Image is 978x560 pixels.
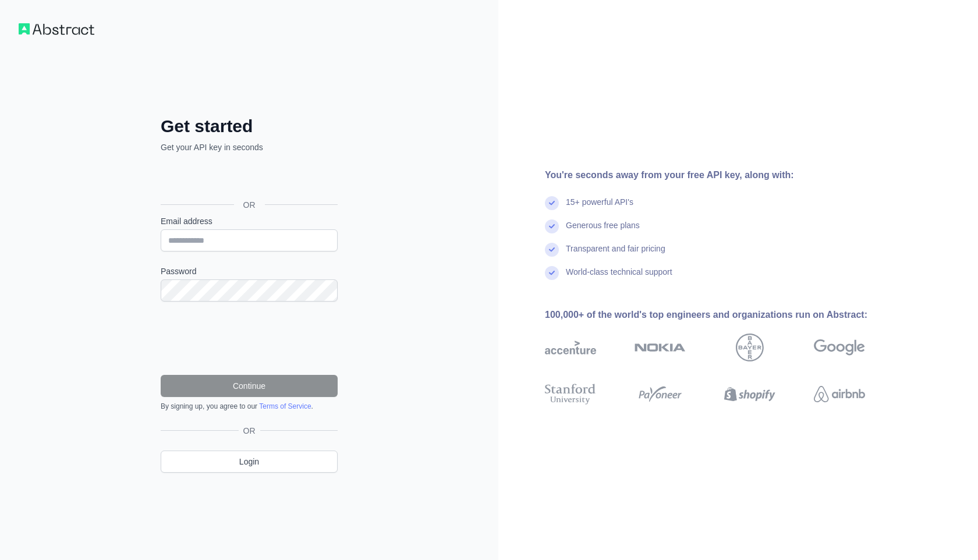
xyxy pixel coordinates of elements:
div: Transparent and fair pricing [566,243,665,266]
img: shopify [724,381,775,407]
p: Get your API key in seconds [161,141,338,153]
div: 100,000+ of the world's top engineers and organizations run on Abstract: [545,308,902,322]
iframe: Sign in with Google Button [155,166,341,192]
img: check mark [545,243,559,257]
button: Continue [161,375,338,397]
a: Terms of Service [259,402,311,410]
div: 15+ powerful API's [566,196,633,219]
img: bayer [736,334,764,361]
iframe: reCAPTCHA [161,316,338,361]
img: airbnb [814,381,865,407]
div: You're seconds away from your free API key, along with: [545,168,902,182]
span: OR [239,425,260,437]
div: World-class technical support [566,266,672,289]
label: Password [161,265,338,277]
img: check mark [545,196,559,210]
img: accenture [545,334,596,361]
img: check mark [545,219,559,233]
img: nokia [635,334,686,361]
div: By signing up, you agree to our . [161,402,338,411]
div: Generous free plans [566,219,640,243]
a: Login [161,451,338,473]
img: google [814,334,865,361]
img: Workflow [19,23,94,35]
h2: Get started [161,116,338,137]
img: payoneer [635,381,686,407]
img: stanford university [545,381,596,407]
label: Email address [161,215,338,227]
span: OR [234,199,265,211]
img: check mark [545,266,559,280]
